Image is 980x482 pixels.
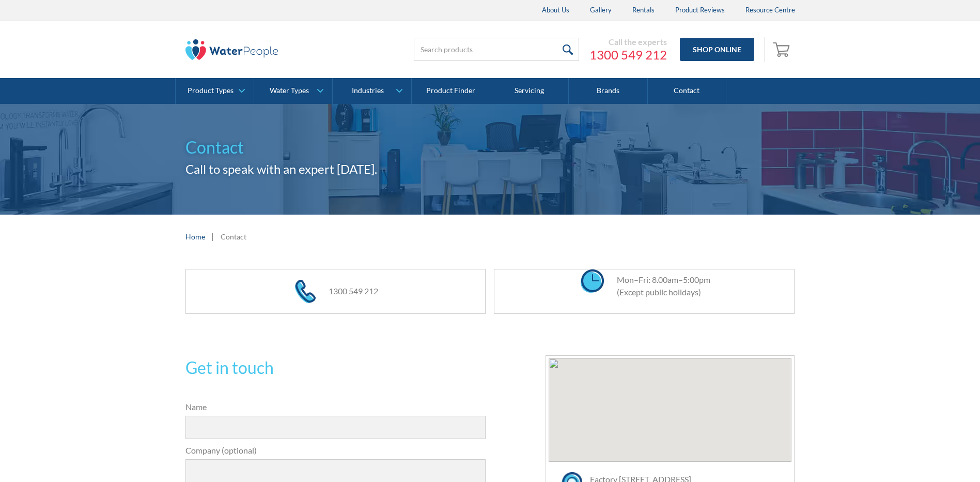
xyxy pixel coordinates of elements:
[581,269,604,293] img: clock icon
[648,78,726,104] a: Contact
[185,231,205,242] a: Home
[329,286,378,296] a: 1300 549 212
[770,37,795,62] a: Open empty cart
[589,37,667,47] div: Call the experts
[188,86,234,95] div: Product Types
[333,78,411,104] a: Industries
[185,135,795,160] h1: Contact
[569,78,647,104] a: Brands
[185,160,795,178] h2: Call to speak with an expert [DATE].
[185,39,278,60] img: The Water People
[221,231,246,242] div: Contact
[606,274,710,298] div: Mon–Fri: 8.00am–5:00pm (Except public holidays)
[352,86,384,95] div: Industries
[270,86,309,95] div: Water Types
[210,230,215,243] div: |
[663,391,677,410] div: Map pin
[185,444,486,457] label: Company (optional)
[680,38,754,61] a: Shop Online
[490,78,569,104] a: Servicing
[773,41,792,57] img: shopping cart
[185,355,486,380] h2: Get in touch
[295,280,316,303] img: phone icon
[176,78,254,104] a: Product Types
[589,47,667,63] a: 1300 549 212
[414,38,579,61] input: Search products
[254,78,332,104] a: Water Types
[185,401,486,413] label: Name
[877,430,980,482] iframe: podium webchat widget bubble
[412,78,490,104] a: Product Finder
